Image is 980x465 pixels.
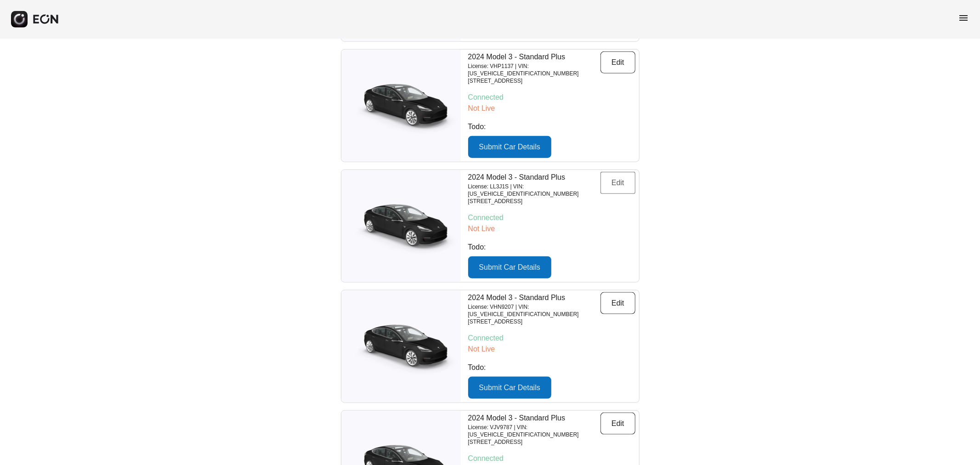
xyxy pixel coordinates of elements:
button: Submit Car Details [468,377,551,399]
p: Not Live [468,223,635,234]
p: Connected [468,453,635,464]
p: Connected [468,333,635,344]
button: Submit Car Details [468,256,551,278]
span: menu [958,12,969,23]
button: Edit [600,51,635,74]
p: [STREET_ADDRESS] [468,198,600,205]
p: License: VHP1137 | VIN: [US_VEHICLE_IDENTIFICATION_NUMBER] [468,62,600,77]
p: Todo: [468,362,635,373]
button: Submit Car Details [468,136,551,158]
p: Todo: [468,121,635,132]
button: Edit [600,172,635,194]
img: car [341,317,461,376]
p: 2024 Model 3 - Standard Plus [468,413,600,424]
button: Edit [600,292,635,314]
p: 2024 Model 3 - Standard Plus [468,292,600,303]
p: License: LL3J1S | VIN: [US_VEHICLE_IDENTIFICATION_NUMBER] [468,183,600,198]
p: Connected [468,92,635,103]
p: License: VHN9207 | VIN: [US_VEHICLE_IDENTIFICATION_NUMBER] [468,303,600,318]
p: Not Live [468,344,635,355]
p: Not Live [468,103,635,114]
p: Todo: [468,242,635,253]
p: [STREET_ADDRESS] [468,77,600,85]
p: 2024 Model 3 - Standard Plus [468,51,600,62]
img: car [341,76,461,136]
button: Edit [600,413,635,435]
p: Connected [468,212,635,223]
img: car [341,196,461,256]
p: License: VJV9787 | VIN: [US_VEHICLE_IDENTIFICATION_NUMBER] [468,424,600,438]
p: 2024 Model 3 - Standard Plus [468,172,600,183]
p: [STREET_ADDRESS] [468,318,600,325]
p: [STREET_ADDRESS] [468,438,600,446]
